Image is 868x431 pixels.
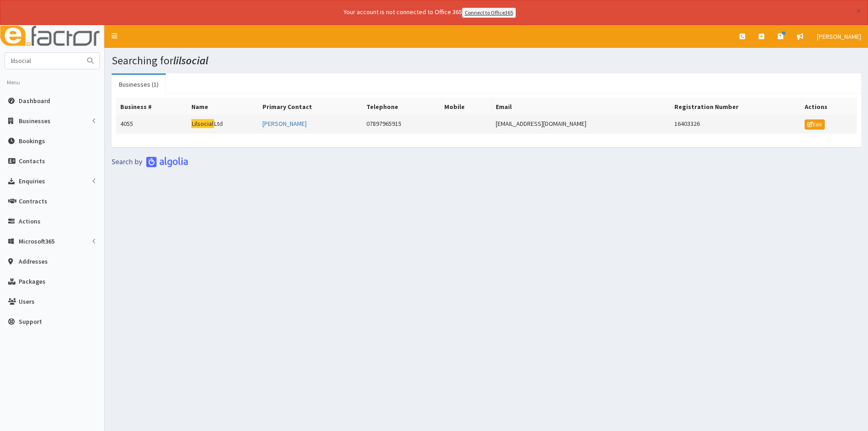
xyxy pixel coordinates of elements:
input: Search... [5,53,82,69]
td: Ltd [188,115,259,133]
a: [PERSON_NAME] [810,25,868,48]
span: Businesses [19,117,51,125]
th: Telephone [363,98,441,115]
img: search-by-algolia-light-background.png [112,156,188,167]
span: [PERSON_NAME] [817,32,861,41]
a: Connect to Office365 [462,8,516,18]
mark: Lilsocial [191,119,214,129]
td: 4055 [117,115,188,133]
span: Contacts [19,157,45,165]
span: Contracts [19,197,47,205]
span: Users [19,297,35,306]
th: Mobile [441,98,492,115]
td: 16403326 [670,115,801,133]
th: Business # [117,98,188,115]
th: Registration Number [670,98,801,115]
th: Primary Contact [258,98,363,115]
div: Your account is not connected to Office 365 [163,7,696,18]
span: Dashboard [19,97,50,105]
th: Actions [801,98,857,115]
td: [EMAIL_ADDRESS][DOMAIN_NAME] [492,115,670,133]
span: Addresses [19,257,48,265]
h1: Searching for [112,55,861,67]
span: Enquiries [19,177,45,185]
span: Packages [19,277,46,286]
a: Businesses (1) [112,75,166,94]
th: Name [188,98,259,115]
span: Microsoft365 [19,237,55,245]
span: Bookings [19,137,45,145]
span: Actions [19,217,41,225]
a: Edit [805,119,825,130]
button: × [856,6,861,16]
td: 07897965915 [363,115,441,133]
i: lilsocial [173,53,208,68]
span: Support [19,317,42,326]
a: [PERSON_NAME] [262,119,307,128]
th: Email [492,98,670,115]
